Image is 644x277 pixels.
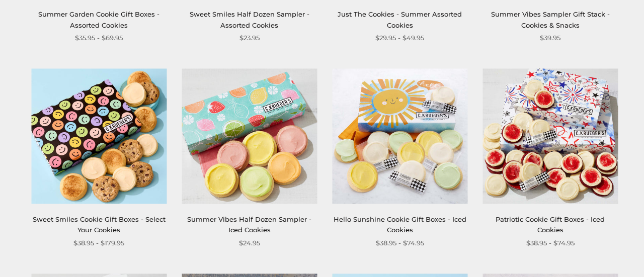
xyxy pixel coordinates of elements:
a: Hello Sunshine Cookie Gift Boxes - Iced Cookies [334,215,466,234]
a: Sweet Smiles Half Dozen Sampler - Assorted Cookies [190,10,309,29]
a: Just The Cookies - Summer Assorted Cookies [338,10,462,29]
a: Patriotic Cookie Gift Boxes - Iced Cookies [496,215,605,234]
img: Hello Sunshine Cookie Gift Boxes - Iced Cookies [332,69,467,204]
span: $39.95 [540,33,560,43]
span: $24.95 [239,238,260,248]
span: $38.95 - $74.95 [376,238,424,248]
a: Sweet Smiles Cookie Gift Boxes - Select Your Cookies [33,215,166,234]
img: Summer Vibes Half Dozen Sampler - Iced Cookies [182,69,317,204]
a: Summer Vibes Half Dozen Sampler - Iced Cookies [187,215,311,234]
span: $23.95 [239,33,260,43]
a: Summer Garden Cookie Gift Boxes - Assorted Cookies [38,10,159,29]
img: Patriotic Cookie Gift Boxes - Iced Cookies [482,69,618,204]
span: $35.95 - $69.95 [75,33,123,43]
a: Summer Vibes Sampler Gift Stack - Cookies & Snacks [491,10,610,29]
iframe: Sign Up via Text for Offers [8,239,104,269]
span: $38.95 - $179.95 [73,238,124,248]
span: $29.95 - $49.95 [375,33,424,43]
img: Sweet Smiles Cookie Gift Boxes - Select Your Cookies [31,69,167,204]
span: $38.95 - $74.95 [526,238,575,248]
